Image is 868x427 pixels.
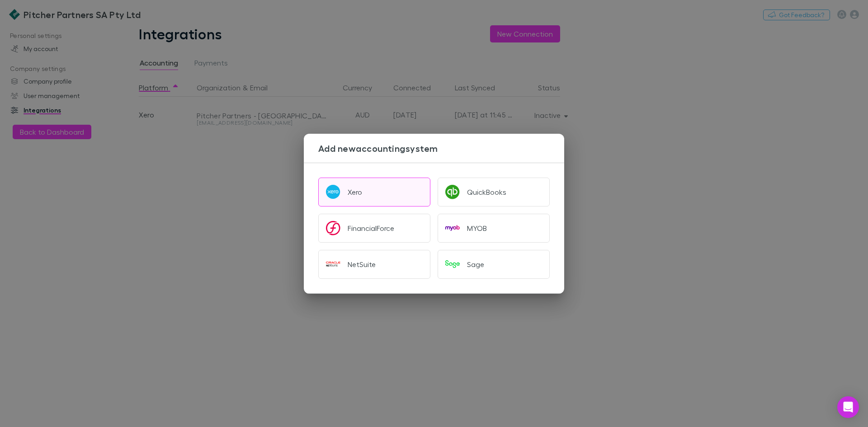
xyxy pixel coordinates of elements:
[348,188,362,197] div: Xero
[467,260,484,269] div: Sage
[318,178,430,206] button: Xero
[445,257,460,272] img: Sage's Logo
[837,396,859,418] div: Open Intercom Messenger
[445,185,460,199] img: QuickBooks's Logo
[318,143,564,154] h3: Add new accounting system
[438,178,550,206] button: QuickBooks
[438,250,550,279] button: Sage
[326,257,340,272] img: NetSuite's Logo
[326,185,340,199] img: Xero's Logo
[445,221,460,235] img: MYOB's Logo
[438,214,550,243] button: MYOB
[348,224,394,233] div: FinancialForce
[467,188,506,197] div: QuickBooks
[318,214,430,243] button: FinancialForce
[326,221,340,235] img: FinancialForce's Logo
[467,224,487,233] div: MYOB
[348,260,376,269] div: NetSuite
[318,250,430,279] button: NetSuite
